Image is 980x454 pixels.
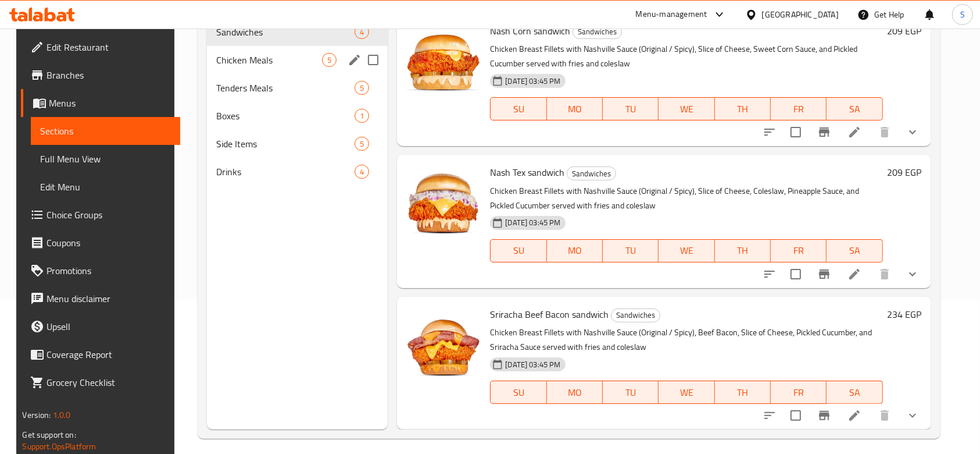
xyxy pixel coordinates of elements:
span: Sandwiches [567,167,616,180]
a: Coupons [21,229,180,257]
button: sort-choices [756,260,784,288]
p: Chicken Breast Fillets with Nashville Sauce (Original / Spicy), Beef Bacon, Slice of Cheese, Pick... [490,325,882,354]
span: Coverage Report [47,347,171,361]
button: delete [871,402,899,430]
span: 5 [355,83,369,94]
span: TU [607,101,654,118]
span: Coupons [47,236,171,250]
span: Select to update [784,403,808,428]
span: 4 [355,166,369,178]
span: WE [663,101,710,118]
span: Sriracha Beef Bacon sandwich [490,306,609,323]
div: items [355,165,369,179]
div: items [355,109,369,123]
h6: 209 EGP [888,164,922,180]
span: SA [831,242,878,259]
div: Sandwiches [567,166,616,180]
button: TH [715,97,771,120]
span: 4 [355,27,369,38]
div: Chicken Meals5edit [207,46,388,74]
div: Boxes1 [207,102,388,130]
button: SA [827,239,882,263]
div: Sandwiches [611,308,660,322]
button: show more [899,402,927,430]
a: Edit menu item [847,125,861,139]
button: MO [547,239,603,263]
button: sort-choices [756,402,784,430]
span: WE [663,242,710,259]
span: Choice Groups [47,208,171,222]
button: WE [659,97,714,120]
div: Sandwiches [573,25,622,39]
span: [DATE] 03:45 PM [500,359,565,370]
button: SU [490,239,546,263]
a: Edit Restaurant [21,33,180,61]
button: SA [827,381,882,404]
span: Edit Restaurant [47,40,171,54]
span: SA [831,384,878,401]
button: SU [490,97,546,120]
p: Chicken Breast Fillets with Nashville Sauce (Original / Spicy), Slice of Cheese, Coleslaw, Pineap... [490,184,882,213]
span: S [960,8,965,21]
img: Nash Tex sandwich [406,164,481,239]
a: Menus [21,89,180,117]
span: Get support on: [22,427,76,442]
span: Drinks [216,165,355,179]
button: TU [603,239,659,263]
span: Nash Corn sandwich [490,22,570,40]
span: Grocery Checklist [47,375,171,389]
span: Version: [22,407,51,423]
span: Select to update [784,262,808,286]
button: WE [659,239,714,263]
span: FR [775,384,822,401]
button: show more [899,260,927,288]
a: Promotions [21,257,180,285]
span: Edit Menu [40,180,171,194]
span: Full Menu View [40,152,171,166]
span: SU [495,384,542,401]
span: Sandwiches [573,25,621,38]
button: edit [346,51,363,69]
div: Tenders Meals5 [207,74,388,102]
span: MO [552,242,598,259]
button: FR [771,381,827,404]
div: Sandwiches4 [207,18,388,46]
div: Drinks4 [207,158,388,186]
a: Upsell [21,313,180,340]
h6: 234 EGP [888,306,922,322]
span: TH [720,384,766,401]
img: Nash Corn sandwich [406,23,481,97]
a: Grocery Checklist [21,368,180,396]
a: Edit menu item [847,267,861,281]
button: WE [659,381,714,404]
div: items [355,81,369,95]
button: MO [547,97,603,120]
span: WE [663,384,710,401]
span: MO [552,101,598,118]
span: Chicken Meals [216,53,322,67]
span: Menu disclaimer [47,292,171,306]
a: Edit Menu [31,173,180,201]
span: Sections [40,124,171,138]
button: FR [771,239,827,263]
span: 5 [355,139,369,150]
span: FR [775,101,822,118]
h6: 209 EGP [888,23,922,39]
span: Sandwiches [611,308,660,322]
a: Menu disclaimer [21,285,180,313]
span: Promotions [47,264,171,278]
span: TU [607,384,654,401]
span: Tenders Meals [216,81,355,95]
div: Side Items5 [207,130,388,158]
button: delete [871,118,899,146]
button: TU [603,97,659,120]
a: Sections [31,117,180,145]
a: Edit menu item [847,409,861,423]
button: Branch-specific-item [810,402,838,430]
span: Nash Tex sandwich [490,164,564,181]
span: 1.0.0 [53,407,71,423]
span: MO [552,384,598,401]
button: TH [715,381,771,404]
